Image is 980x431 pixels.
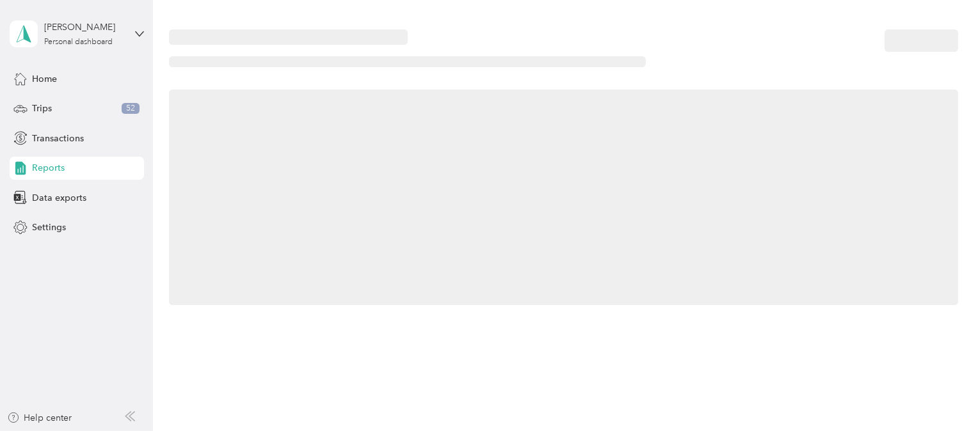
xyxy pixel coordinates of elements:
span: Home [32,72,57,86]
span: Transactions [32,132,84,145]
div: Personal dashboard [44,38,113,46]
iframe: Everlance-gr Chat Button Frame [908,359,980,431]
span: Data exports [32,191,86,205]
span: Settings [32,221,66,234]
span: Trips [32,102,52,115]
div: [PERSON_NAME] [44,20,124,34]
button: Help center [7,411,72,425]
span: 52 [122,103,140,114]
span: Reports [32,161,65,175]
